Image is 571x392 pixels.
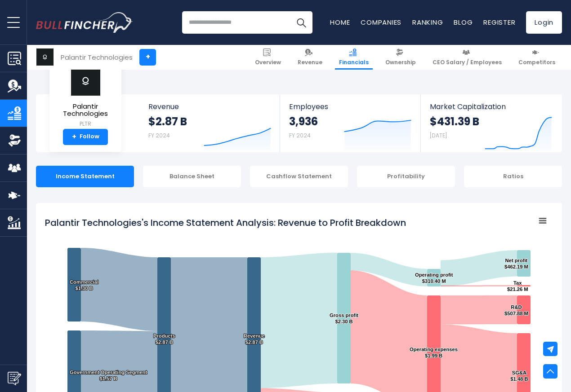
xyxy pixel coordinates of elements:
strong: $431.39 B [430,115,479,128]
a: Ownership [381,45,420,70]
text: Gross profit $2.30 B [330,313,358,324]
span: Employees [289,102,411,111]
span: Revenue [298,59,322,66]
div: Profitability [357,166,455,187]
a: Companies [361,18,401,27]
a: Revenue $2.87 B FY 2024 [139,94,280,152]
small: PLTR [57,120,114,128]
text: Products $2.87 B [153,333,175,345]
tspan: Palantir Technologies's Income Statement Analysis: Revenue to Profit Breakdown [45,216,406,229]
span: Overview [255,59,281,66]
div: Cashflow Statement [250,166,348,187]
div: Balance Sheet [143,166,241,187]
span: Revenue [148,102,271,111]
a: Financials [335,45,373,70]
img: Ownership [8,134,21,147]
a: Go to homepage [36,12,133,33]
a: Blog [454,18,473,27]
a: Revenue [294,45,326,70]
a: +Follow [63,129,108,145]
div: Palantir Technologies [61,52,133,62]
strong: + [72,133,76,141]
a: Register [483,18,515,27]
span: Palantir Technologies [57,103,114,118]
a: Home [330,18,350,27]
img: PLTR logo [36,48,54,66]
a: Login [526,11,562,34]
a: Market Capitalization $431.39 B [DATE] [421,94,561,152]
text: SG&A $1.48 B [510,370,528,382]
strong: $2.87 B [148,115,187,128]
small: [DATE] [430,132,447,139]
small: FY 2024 [289,132,311,139]
span: Competitors [518,59,555,66]
span: Financials [339,59,369,66]
text: Net profit $462.19 M [504,258,528,269]
text: Commercial $1.30 B [70,279,98,291]
a: CEO Salary / Employees [428,45,506,70]
text: Government Operating Segment $1.57 B [70,370,147,381]
span: Ownership [385,59,416,66]
text: Operating expenses $1.99 B [410,347,458,358]
a: Competitors [514,45,559,70]
small: FY 2024 [148,132,170,139]
text: R&D $507.88 M [504,304,528,316]
div: Income Statement [36,166,134,187]
span: Market Capitalization [430,102,552,111]
a: Employees 3,936 FY 2024 [280,94,420,152]
text: Tax $21.26 M [507,280,528,292]
text: Operating profit $310.40 M [415,272,453,284]
img: PLTR logo [70,66,101,96]
span: CEO Salary / Employees [433,59,502,66]
div: Ratios [464,166,562,187]
strong: 3,936 [289,115,318,128]
a: + [139,49,156,66]
img: Bullfincher logo [36,12,133,33]
a: Ranking [412,18,443,27]
a: Palantir Technologies PLTR [56,66,115,129]
a: Overview [251,45,285,70]
button: Search [290,11,312,34]
text: Revenue $2.87 B [244,333,265,345]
